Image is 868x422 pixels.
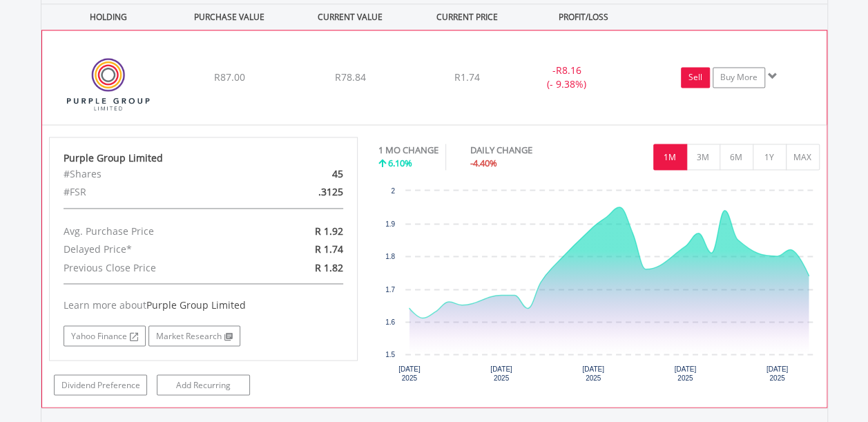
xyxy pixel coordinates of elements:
[385,220,395,228] text: 1.9
[334,70,365,84] span: R78.84
[454,70,480,84] span: R1.74
[315,260,343,274] span: R 1.82
[720,144,753,170] button: 6M
[653,144,687,170] button: 1M
[53,258,253,276] div: Previous Close Price
[681,67,710,88] a: Sell
[385,350,395,358] text: 1.5
[54,374,147,395] a: Dividend Preference
[148,325,240,346] a: Market Research
[686,144,720,170] button: 3M
[582,365,604,381] text: [DATE] 2025
[213,70,244,84] span: R87.00
[391,187,395,195] text: 2
[378,184,820,391] div: Chart. Highcharts interactive chart.
[64,151,344,165] div: Purple Group Limited
[412,4,521,30] div: CURRENT PRICE
[385,253,395,260] text: 1.8
[157,374,250,395] a: Add Recurring
[470,157,497,169] span: -4.40%
[64,298,344,311] div: Learn more about
[53,240,253,258] div: Delayed Price*
[385,285,395,293] text: 1.7
[555,64,581,77] span: R8.16
[253,165,354,183] div: 45
[398,365,421,381] text: [DATE] 2025
[753,144,787,170] button: 1Y
[315,242,343,256] span: R 1.74
[146,298,246,311] span: Purple Group Limited
[388,157,412,169] span: 6.10%
[253,183,354,201] div: .3125
[525,4,643,30] div: PROFIT/LOSS
[291,4,409,30] div: CURRENT VALUE
[766,365,789,381] text: [DATE] 2025
[53,183,253,201] div: #FSR
[42,4,168,30] div: HOLDING
[378,144,438,157] div: 1 MO CHANGE
[49,48,168,121] img: EQU.ZA.PPE.png
[64,325,146,346] a: Yahoo Finance
[713,67,765,88] a: Buy More
[171,4,289,30] div: PURCHASE VALUE
[514,64,618,91] div: - (- 9.38%)
[385,318,395,325] text: 1.6
[53,165,253,183] div: #Shares
[378,184,820,391] svg: Interactive chart
[53,222,253,240] div: Avg. Purchase Price
[490,365,512,381] text: [DATE] 2025
[315,224,343,238] span: R 1.92
[674,365,696,381] text: [DATE] 2025
[786,144,820,170] button: MAX
[470,144,581,157] div: DAILY CHANGE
